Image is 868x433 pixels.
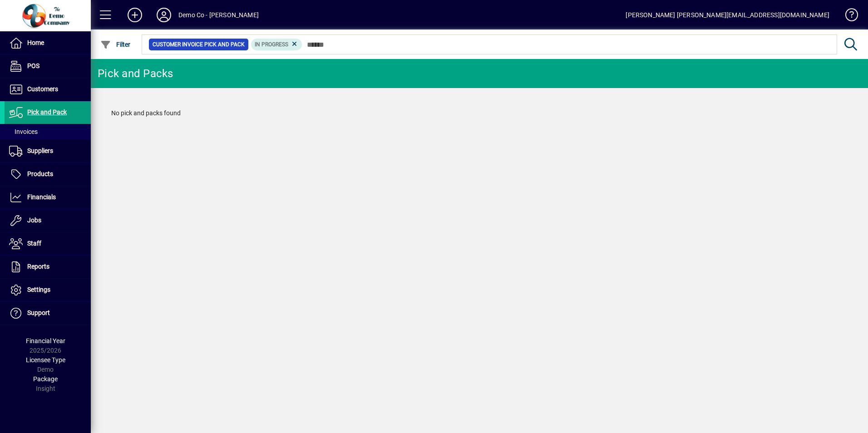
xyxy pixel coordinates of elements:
span: Jobs [27,216,41,224]
span: Settings [27,286,50,293]
span: Suppliers [27,147,53,154]
span: Pick and Pack [27,108,67,116]
div: No pick and packs found [102,99,857,127]
div: [PERSON_NAME] [PERSON_NAME][EMAIL_ADDRESS][DOMAIN_NAME] [626,8,829,22]
span: In Progress [255,41,288,48]
span: Package [33,375,58,383]
span: Customer Invoice Pick and Pack [153,40,245,49]
span: Financial Year [26,337,65,344]
a: POS [5,55,91,78]
a: Products [5,163,91,186]
span: Financials [27,193,56,201]
span: Filter [100,41,131,48]
div: Demo Co - [PERSON_NAME] [178,8,259,22]
span: Staff [27,240,41,247]
span: Home [27,39,44,46]
mat-chip: Pick Pack Status: In Progress [251,39,302,50]
a: Reports [5,256,91,278]
span: Licensee Type [26,356,65,364]
a: Jobs [5,209,91,232]
span: Support [27,309,50,316]
span: Reports [27,263,49,270]
a: Home [5,32,91,54]
span: Invoices [9,128,38,135]
span: Products [27,170,53,177]
a: Staff [5,232,91,255]
a: Financials [5,186,91,209]
a: Settings [5,279,91,301]
button: Filter [98,36,133,53]
a: Knowledge Base [838,2,857,31]
a: Support [5,302,91,325]
a: Suppliers [5,140,91,162]
a: Customers [5,78,91,101]
button: Add [120,7,149,23]
span: POS [27,62,39,69]
div: Pick and Packs [98,66,173,81]
a: Invoices [5,124,91,139]
button: Profile [149,7,178,23]
span: Customers [27,85,58,93]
